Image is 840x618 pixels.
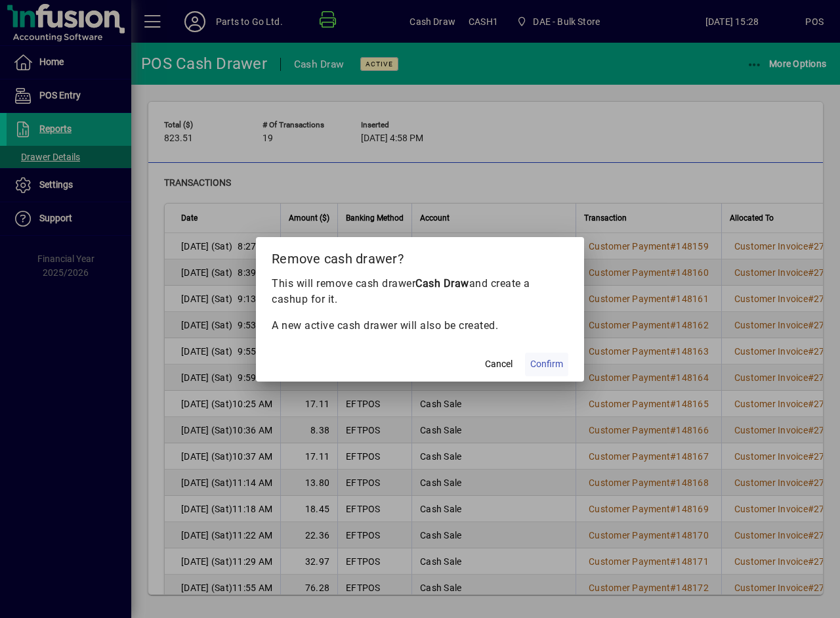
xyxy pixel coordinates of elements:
button: Confirm [525,353,568,376]
span: Cancel [485,357,513,371]
p: A new active cash drawer will also be created. [272,318,568,334]
p: This will remove cash drawer and create a cashup for it. [272,276,568,307]
h2: Remove cash drawer? [256,237,584,275]
button: Cancel [478,353,520,376]
b: Cash Draw [415,277,469,290]
span: Confirm [530,357,563,371]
